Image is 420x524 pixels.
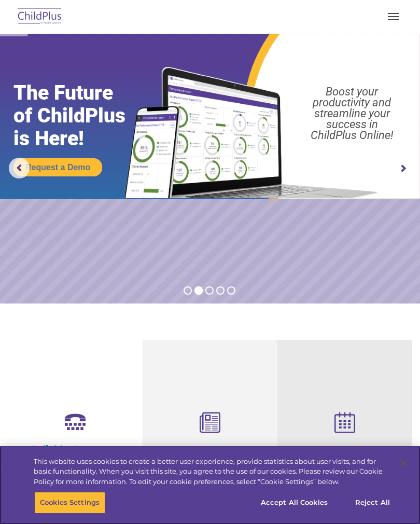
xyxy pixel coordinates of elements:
h4: Free Regional Meetings [285,445,404,457]
img: ChildPlus by Procare Solutions [16,5,64,29]
div: This website uses cookies to create a better user experience, provide statistics about user visit... [34,457,391,487]
h4: Reliable Customer Support [16,444,135,466]
rs-layer: The Future of ChildPlus is Here! [13,81,148,150]
h4: Child Development Assessments in ChildPlus [150,445,270,479]
button: Reject All [340,492,405,514]
button: Accept All Cookies [255,492,333,514]
button: Close [392,451,415,474]
a: Request a Demo [13,158,102,176]
button: Cookies Settings [34,492,105,514]
rs-layer: Boost your productivity and streamline your success in ChildPlus Online! [290,86,414,141]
